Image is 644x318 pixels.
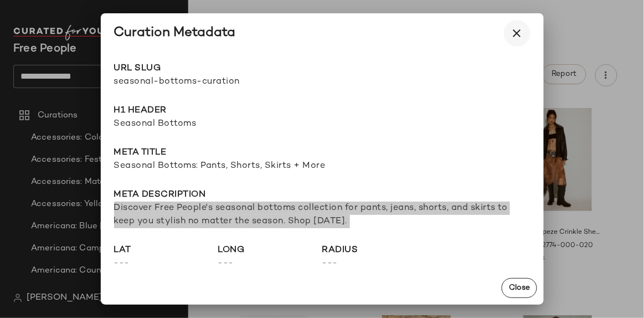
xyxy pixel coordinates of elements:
span: --- [114,257,218,270]
span: Close [508,284,530,293]
span: Meta title [114,146,530,160]
span: --- [218,257,322,270]
span: Seasonal Bottoms [114,117,530,131]
span: Meta description [114,188,530,202]
span: URL Slug [114,62,322,75]
div: Curation Metadata [114,24,236,42]
span: lat [114,244,218,257]
button: Close [502,278,537,298]
span: seasonal-bottoms-curation [114,75,322,89]
span: --- [322,257,426,270]
span: radius [322,244,426,257]
span: long [218,244,322,257]
span: Discover Free People's seasonal bottoms collection for pants, jeans, shorts, and skirts to keep y... [114,202,530,228]
span: Seasonal Bottoms: Pants, Shorts, Skirts + More [114,160,530,173]
span: H1 Header [114,104,530,117]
